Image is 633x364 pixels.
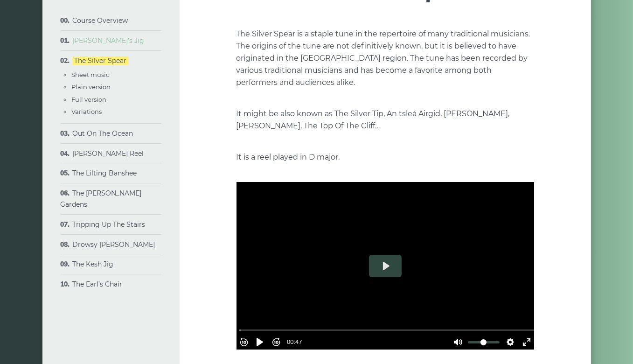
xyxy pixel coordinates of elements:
[73,129,133,138] a: Out On The Ocean
[73,260,114,268] a: The Kesh Jig
[72,96,107,103] a: Full version
[237,151,534,163] p: It is a reel played in D major.
[237,108,534,132] p: It might be also known as The Silver Tip, An tsleá Airgid, [PERSON_NAME], [PERSON_NAME], The Top ...
[73,169,137,177] a: The Lilting Banshee
[73,240,155,249] a: Drowsy [PERSON_NAME]
[73,280,123,288] a: The Earl’s Chair
[73,56,129,65] a: The Silver Spear
[237,28,534,89] p: The Silver Spear is a staple tune in the repertoire of many traditional musicians. The origins of...
[73,220,146,229] a: Tripping Up The Stairs
[72,71,110,78] a: Sheet music
[72,108,102,115] a: Variations
[73,16,128,25] a: Course Overview
[72,83,111,91] a: Plain version
[73,149,144,158] a: [PERSON_NAME] Reel
[73,36,145,45] a: [PERSON_NAME]’s Jig
[61,189,142,209] a: The [PERSON_NAME] Gardens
